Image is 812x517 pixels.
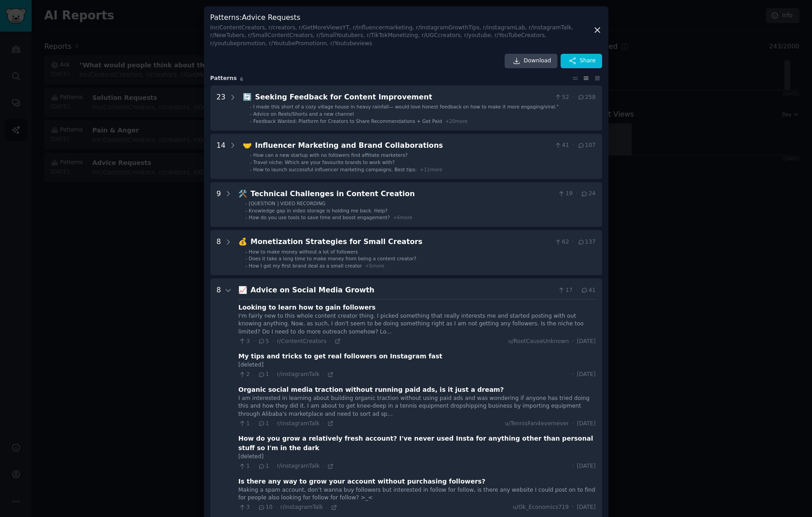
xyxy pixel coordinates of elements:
div: - [246,214,247,221]
span: How to make money without a lot of followers [249,249,358,254]
span: 41 [580,287,595,295]
div: - [250,103,252,110]
span: [QUESTION ] VIDEO RECORDING [249,201,325,206]
h3: Patterns : Advice Requests [210,13,593,47]
div: 23 [217,92,226,124]
span: How to launch successful influencer marketing campaigns. Best tips: [253,167,417,172]
span: · [272,420,274,427]
span: · [253,420,254,427]
span: 5 [258,338,269,346]
span: · [572,371,574,379]
span: Advice on Reels/Shorts and a new channel [253,111,354,117]
span: 17 [557,287,572,295]
span: 137 [577,238,596,246]
div: 9 [217,188,221,221]
div: [deleted] [238,453,595,461]
span: · [276,504,277,511]
span: 10 [258,503,273,512]
div: Is there any way to grow your account without purchasing followers? [238,477,485,486]
span: How I got my first brand deal as a small creator [249,263,362,268]
div: [deleted] [238,361,595,369]
span: · [572,420,574,428]
span: [DATE] [577,338,595,346]
span: · [572,338,574,346]
span: [DATE] [577,371,595,379]
span: 💰 [238,237,247,246]
div: - [246,200,247,207]
span: [DATE] [577,462,595,470]
span: r/ContentCreators [277,338,326,344]
span: 📈 [238,286,247,294]
span: + 11 more [420,167,442,172]
span: 258 [577,94,596,102]
span: 1 [258,420,269,428]
div: I am interested in learning about building organic traction without using paid ads and was wonder... [238,395,595,418]
span: [DATE] [577,503,595,512]
div: - [246,249,247,255]
span: 1 [238,420,250,428]
span: · [323,420,324,427]
span: · [272,371,274,378]
div: Technical Challenges in Content Creation [251,188,554,200]
span: 52 [554,94,569,102]
div: 8 [217,236,221,269]
div: - [250,166,252,173]
a: Download [505,54,557,68]
span: u/RootCauseUnknown [508,338,569,346]
span: r/instagramTalk [280,504,323,510]
span: r/instagramTalk [277,463,320,469]
span: · [326,504,328,511]
span: Pattern s [210,75,237,83]
span: + 6 more [393,215,413,220]
div: Monetization Strategies for Small Creators [251,236,551,248]
span: + 20 more [445,118,467,124]
div: 14 [217,140,226,173]
span: How do you use tools to save time and boost engagement? [249,215,390,220]
span: · [576,287,578,295]
span: · [572,462,574,470]
div: - [250,111,252,117]
div: - [250,152,252,158]
span: 🤝 [243,141,252,150]
span: · [253,371,254,378]
div: I'm fairly new to this whole content creator thing. I picked something that really interests me a... [238,312,595,336]
button: Share [561,54,602,68]
span: 🛠️ [238,189,247,198]
span: [DATE] [577,420,595,428]
span: · [253,504,254,511]
span: 107 [577,141,596,150]
span: I made this short of a cozy village house in heavy rainfall— would love honest feedback on how to... [253,104,559,109]
span: 🔄 [243,93,252,101]
span: r/instagramTalk [277,420,320,427]
span: · [272,338,274,344]
span: Feedback Wanted: Platform for Creators to Share Recommendations + Get Paid [253,118,442,124]
span: u/TennisFan4evernever [505,420,569,428]
div: Influencer Marketing and Brand Collaborations [255,140,551,151]
span: · [572,238,574,246]
span: r/instagramTalk [277,371,320,377]
div: - [246,207,247,214]
div: In r/ContentCreators, r/creators, r/GetMoreViewsYT, r/influencermarketing, r/InstagramGrowthTips,... [210,24,593,48]
span: 24 [580,190,595,198]
span: Share [580,57,595,65]
span: · [323,371,324,378]
div: Seeking Feedback for Content Improvement [255,92,551,103]
span: 19 [557,190,572,198]
span: 1 [258,462,269,470]
span: 2 [238,371,250,379]
div: - [250,159,252,165]
div: Advice on Social Media Growth [251,285,554,296]
div: - [246,255,247,262]
div: Making a spam account, don’t wanna buy followers but interested in follow for follow, is there an... [238,486,595,502]
div: My tips and tricks to get real followers on Instagram fast [238,352,442,361]
span: · [253,463,254,470]
span: · [576,190,578,198]
div: - [246,263,247,269]
span: 1 [238,462,250,470]
span: · [253,338,254,344]
span: 62 [554,238,569,246]
span: Does it take a long time to make money from being a content creator? [249,256,416,261]
div: How do you grow a relatively fresh account? I've never used Insta for anything other than persona... [238,434,595,453]
span: 6 [240,76,243,82]
div: - [250,118,252,124]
